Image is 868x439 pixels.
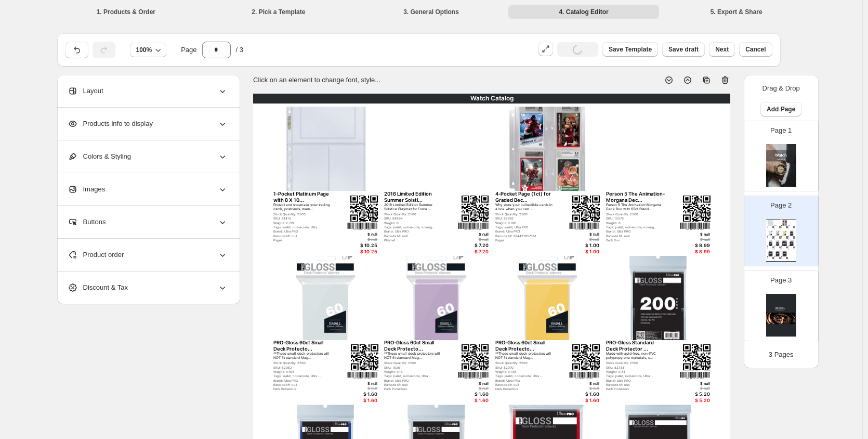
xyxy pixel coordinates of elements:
img: qrcode [351,344,378,370]
img: barcode [680,223,710,230]
img: primaryImage [384,256,488,340]
img: primaryImage [273,107,377,191]
div: Brand: Ultra PRO [384,229,444,233]
img: qrcode [786,226,787,228]
div: Person 5 The Animation-Morgana Dec... [788,226,792,226]
div: SKU: 81415 [273,216,334,220]
img: barcode [793,238,795,239]
div: Stock Quantity: 2500 [384,212,444,216]
span: Cancel [745,45,766,54]
div: $ 1.60 [458,398,488,404]
div: Tags: joelist, nobarcode, noimag... [606,225,666,229]
div: Brand: Ultra PRO [606,229,666,233]
div: $ 1.00 [569,243,599,249]
span: Save draft [668,45,699,54]
span: Products info to display [68,119,153,129]
button: Save draft [662,42,705,57]
div: SKU: 85756 [495,216,556,220]
img: qrcode [786,257,787,259]
div: PRO-Gloss 60ct Small Deck Protecto... [781,236,785,237]
div: Stock Quantity: 2500 [606,212,666,216]
div: $ 10.25 [347,249,377,255]
button: Cancel [739,42,772,57]
p: 3 Pages [769,350,794,360]
img: barcode [779,238,781,239]
div: Barcode №: null [606,234,666,238]
div: $ null [347,382,377,386]
div: Page 3cover page [744,270,819,341]
img: qrcode [793,236,795,238]
div: Why store your collectible cards in a box when you can ... [495,203,556,212]
img: barcode [793,249,795,249]
div: Barcode №: null [606,383,666,386]
img: qrcode [779,236,781,238]
div: Brand: Ultra PRO [495,229,556,233]
div: Stock Quantity: 2500 [273,212,334,216]
div: $ 7.20 [458,243,488,249]
div: Deck Box [606,238,666,242]
div: Stock Quantity: 2500 [495,212,556,216]
div: $ null [569,382,599,386]
div: Barcode №: null [495,383,556,386]
div: SKU: 82970 [495,366,556,369]
img: cover page [766,294,796,337]
div: **These small deck protectors will NOT fit standard Mag... [273,352,334,360]
div: Watch Catalog [766,219,796,219]
div: Weight: 2.779 [273,221,334,225]
img: qrcode [683,196,711,222]
img: primaryImage [606,256,710,340]
span: Product order [68,250,124,260]
p: Click on an element to change font, style... [253,75,380,85]
div: PRO-Gloss 60ct Small Deck Protecto... [273,340,334,352]
div: Watch Catalog | Page undefined [766,261,796,262]
img: barcode [569,223,599,230]
div: Weight: 0.163 [273,370,334,373]
div: Brand: Ultra PRO [273,379,334,382]
img: primaryImage [774,251,781,256]
div: SKU: 82962 [273,366,334,369]
div: 1-Pocket Platinum Page with 8 X 10... [273,191,334,203]
div: Brand: Ultra PRO [606,379,666,382]
span: Add Page [767,105,795,113]
div: $ 1.60 [458,392,488,397]
div: Protect and showcase your trading cards, postcards, mem... [273,203,334,212]
button: 100% [130,43,167,57]
div: PRO-Gloss Standard Deck Protector ... [781,246,785,247]
img: primaryImage [781,240,788,246]
img: primaryImage [767,230,774,236]
img: primaryImage [781,230,788,236]
p: Page 1 [770,125,792,136]
div: Brand: Ultra PRO [384,379,444,382]
div: Deck Protectors [384,387,444,391]
div: $ 8.99 [680,249,710,255]
div: **These small deck protectors will NOT fit standard Mag... [384,352,444,360]
div: Tags: joelist, nobarcode, Ultra ... [384,374,444,378]
div: PRO-Gloss Standard Deck Protector ... [774,256,778,257]
img: qrcode [683,344,711,370]
img: primaryImage [767,220,774,226]
img: qrcode [793,226,795,228]
div: Weight: 0 [384,221,444,225]
div: $ null [569,238,599,242]
img: qrcode [772,226,774,228]
img: barcode [458,372,488,379]
div: 1-Pocket Platinum Page with 8 X 10... [767,226,771,226]
div: $ 1.60 [347,398,377,404]
img: primaryImage [273,256,377,340]
div: $ null [347,386,377,391]
div: $ 1.00 [569,249,599,255]
button: Add Page [760,102,801,117]
span: 100% [136,46,152,54]
span: / 3 [236,45,243,55]
span: Buttons [68,217,106,227]
div: $ 13.00 [793,250,795,251]
img: barcode [786,249,788,249]
img: qrcode [786,236,787,238]
img: qrcode [779,226,781,228]
div: Stock Quantity: 2500 [495,361,556,365]
div: $ 1.60 [569,392,599,397]
div: $ 1.60 [347,392,377,397]
div: PRO-Gloss 60ct Small Deck Protecto... [774,236,778,237]
div: PRO-Gloss 60ct Small Deck Protecto... [767,236,771,237]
